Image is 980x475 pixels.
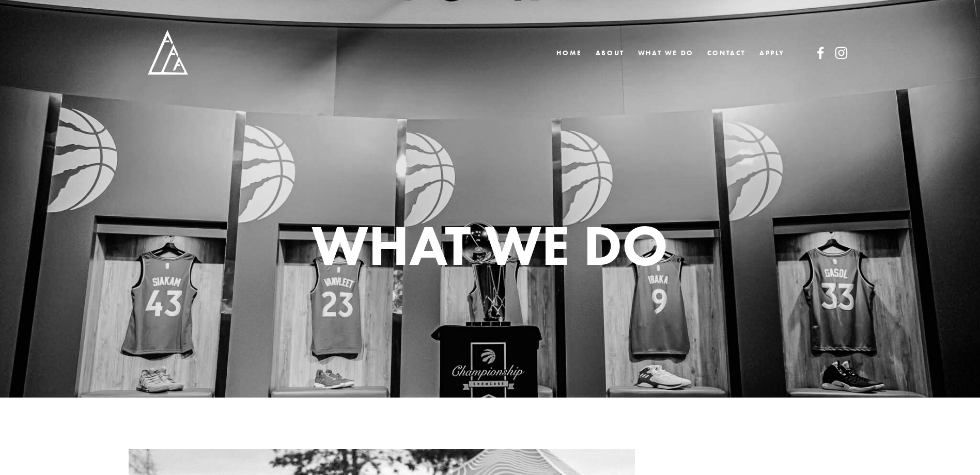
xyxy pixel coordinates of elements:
[129,15,204,90] img: 3 Peaks Marketing
[759,45,785,60] a: APPLY
[596,45,625,60] a: ABOUT
[638,45,694,60] a: WHAT WE DO
[707,45,746,60] a: CONTACT
[312,211,668,280] strong: WHAT WE DO
[556,45,582,60] a: Home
